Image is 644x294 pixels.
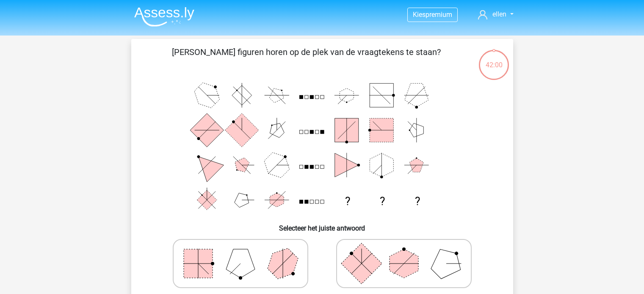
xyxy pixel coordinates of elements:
h6: Selecteer het juiste antwoord [145,217,500,232]
a: Kiespremium [408,9,457,20]
p: [PERSON_NAME] figuren horen op de plek van de vraagtekens te staan? [145,46,468,71]
span: ellen [492,10,506,18]
a: ellen [475,9,517,19]
div: 42:00 [478,49,510,70]
span: Kies [413,11,426,19]
text: ? [415,195,420,208]
text: ? [345,195,350,208]
text: ? [380,195,385,208]
img: Assessly [134,7,194,27]
span: premium [426,11,452,19]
